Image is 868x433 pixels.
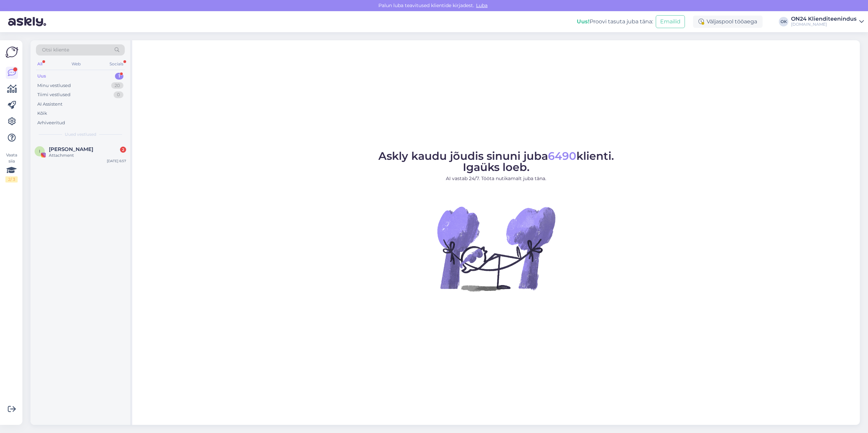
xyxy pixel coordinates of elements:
[548,149,576,163] span: 6490
[107,158,126,164] div: [DATE] 6:57
[115,73,123,80] div: 1
[693,16,763,28] div: Väljaspool tööaega
[577,18,590,25] b: Uus!
[791,16,864,27] a: ON24 Klienditeenindus[DOMAIN_NAME]
[378,149,614,174] span: Askly kaudu jõudis sinuni juba klienti. Igaüks loeb.
[120,147,126,153] div: 2
[65,131,96,137] span: Uued vestlused
[49,152,126,158] div: Attachment
[5,46,18,59] img: Askly Logo
[111,82,123,89] div: 20
[779,17,788,26] div: OK
[5,176,18,182] div: 2 / 3
[37,110,47,117] div: Kõik
[37,91,71,98] div: Tiimi vestlused
[70,60,82,68] div: Web
[474,2,490,8] span: Luba
[791,16,856,22] div: ON24 Klienditeenindus
[37,120,65,126] div: Arhiveeritud
[656,15,685,28] button: Emailid
[114,91,123,98] div: 0
[49,146,93,152] span: Irina
[108,60,125,68] div: Socials
[435,188,557,309] img: No Chat active
[577,18,653,26] div: Proovi tasuta juba täna:
[791,22,856,27] div: [DOMAIN_NAME]
[37,101,62,108] div: AI Assistent
[42,46,69,53] span: Otsi kliente
[36,60,44,68] div: All
[5,152,18,182] div: Vaata siia
[37,73,46,80] div: Uus
[39,149,40,154] span: I
[37,82,71,89] div: Minu vestlused
[378,175,614,182] p: AI vastab 24/7. Tööta nutikamalt juba täna.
